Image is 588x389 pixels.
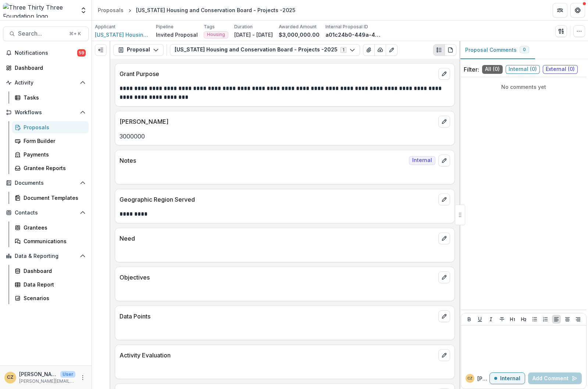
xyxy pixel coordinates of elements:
[325,24,368,30] p: Internal Proposal ID
[156,24,174,30] p: Pipeline
[7,375,14,380] div: Christine Zachai
[438,155,450,166] button: edit
[120,195,435,204] p: Geographic Region Served
[12,221,89,234] a: Grantees
[120,117,435,126] p: [PERSON_NAME]
[12,91,89,104] a: Tasks
[234,31,273,39] p: [DATE] - [DATE]
[464,65,479,74] p: Filter:
[3,207,89,219] button: Open Contacts
[77,49,86,57] span: 59
[506,65,540,74] span: Internal ( 0 )
[409,156,435,165] span: Internal
[279,31,320,39] p: $3,000,000.00
[438,233,450,244] button: edit
[530,315,539,324] button: Bullet List
[465,315,474,324] button: Bold
[120,273,435,282] p: Objectives
[234,24,253,30] p: Duration
[95,44,107,56] button: Expand left
[3,177,89,189] button: Open Documents
[498,315,506,324] button: Strike
[95,24,115,30] p: Applicant
[487,315,495,324] button: Italicize
[120,69,435,78] p: Grant Purpose
[508,315,517,324] button: Heading 1
[12,135,89,147] a: Form Builder
[15,109,77,116] span: Workflows
[24,294,83,302] div: Scenarios
[279,24,317,30] p: Awarded Amount
[60,371,75,378] p: User
[433,44,445,56] button: Plaintext view
[24,267,83,275] div: Dashboard
[15,50,77,56] span: Notifications
[68,30,82,38] div: ⌘ + K
[3,77,89,89] button: Open Activity
[438,271,450,283] button: edit
[78,3,89,18] button: Open entity switcher
[24,94,83,101] div: Tasks
[15,210,77,216] span: Contacts
[12,235,89,247] a: Communications
[95,5,298,15] nav: breadcrumb
[204,24,215,30] p: Tags
[574,315,582,324] button: Align Right
[19,378,75,385] p: [PERSON_NAME][EMAIL_ADDRESS][DOMAIN_NAME]
[543,65,578,74] span: External ( 0 )
[482,65,503,74] span: All ( 0 )
[24,237,83,245] div: Communications
[95,5,126,15] a: Proposals
[15,80,77,86] span: Activity
[24,151,83,158] div: Payments
[553,3,567,18] button: Partners
[438,68,450,80] button: edit
[541,315,550,324] button: Ordered List
[467,377,473,380] div: Christine Zachai
[563,315,572,324] button: Align Center
[24,194,83,202] div: Document Templates
[136,6,295,14] div: [US_STATE] Housing and Conservation Board - Projects -2025
[12,162,89,174] a: Grantee Reports
[3,26,89,41] button: Search...
[19,370,57,378] p: [PERSON_NAME]
[24,224,83,231] div: Grantees
[12,278,89,291] a: Data Report
[24,123,83,131] div: Proposals
[98,6,124,14] div: Proposals
[24,281,83,288] div: Data Report
[477,375,489,382] p: [PERSON_NAME]
[438,116,450,127] button: edit
[12,148,89,161] a: Payments
[519,315,528,324] button: Heading 2
[570,3,585,18] button: Get Help
[120,351,435,360] p: Activity Evaluation
[12,121,89,133] a: Proposals
[438,349,450,361] button: edit
[120,234,435,243] p: Need
[12,192,89,204] a: Document Templates
[78,373,87,382] button: More
[95,31,150,39] a: [US_STATE] Housing and Conservation Board
[170,44,360,56] button: [US_STATE] Housing and Conservation Board - Projects -20251
[18,30,65,37] span: Search...
[445,44,456,56] button: PDF view
[15,253,77,259] span: Data & Reporting
[15,64,83,72] div: Dashboard
[489,372,525,384] button: Internal
[120,156,406,165] p: Notes
[120,132,450,141] p: 3000000
[438,310,450,322] button: edit
[24,164,83,172] div: Grantee Reports
[3,47,89,59] button: Notifications59
[552,315,561,324] button: Align Left
[24,137,83,145] div: Form Builder
[156,31,198,39] p: Invited Proposal
[3,107,89,118] button: Open Workflows
[325,31,381,39] p: a01c24b0-449a-41c5-89af-d2f739192526
[438,194,450,205] button: edit
[113,44,164,56] button: Proposal
[207,32,225,37] span: Housing
[3,62,89,74] a: Dashboard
